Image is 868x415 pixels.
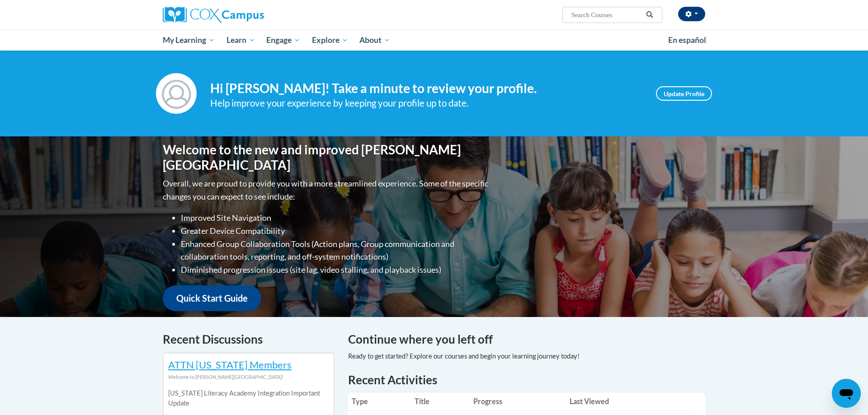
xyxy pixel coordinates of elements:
th: Progress [470,392,566,410]
h4: Continue where you left off [348,331,705,348]
p: [US_STATE] Literacy Academy Integration Important Update [168,388,329,408]
span: Engage [266,35,300,46]
span: Learn [226,35,255,46]
h4: Recent Discussions [163,331,335,348]
span: My Learning [163,35,215,46]
a: Quick Start Guide [163,285,261,311]
a: Cox Campus [163,7,335,23]
li: Improved Site Navigation [181,211,491,224]
th: Title [411,392,470,410]
button: Account Settings [678,7,705,21]
div: Welcome to [PERSON_NAME][GEOGRAPHIC_DATA]! [168,372,329,382]
a: About [354,30,396,51]
div: Main menu [149,30,719,51]
span: Explore [312,35,348,46]
a: Explore [306,30,354,51]
input: Search Courses [571,9,643,20]
h1: Recent Activities [348,372,705,388]
a: ATTN [US_STATE] Members [168,359,292,371]
a: Engage [260,30,306,51]
li: Diminished progression issues (site lag, video stalling, and playback issues) [181,263,491,276]
h4: Hi [PERSON_NAME]! Take a minute to review your profile. [210,81,642,96]
p: Overall, we are proud to provide you with a more streamlined experience. Some of the specific cha... [163,177,491,203]
a: Learn [221,30,261,51]
li: Enhanced Group Collaboration Tools (Action plans, Group communication and collaboration tools, re... [181,238,491,264]
img: Profile Image [156,73,197,114]
a: My Learning [157,30,221,51]
iframe: Button to launch messaging window [832,379,861,408]
span: About [359,35,390,46]
th: Last Viewed [566,392,690,410]
span: En español [668,35,706,45]
div: Help improve your experience by keeping your profile up to date. [210,96,642,111]
li: Greater Device Compatibility [181,224,491,238]
a: En español [662,31,712,50]
a: Update Profile [656,86,712,101]
img: Cox Campus [163,7,264,23]
button: Search [643,9,656,20]
h1: Welcome to the new and improved [PERSON_NAME][GEOGRAPHIC_DATA] [163,142,491,173]
th: Type [348,392,411,410]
